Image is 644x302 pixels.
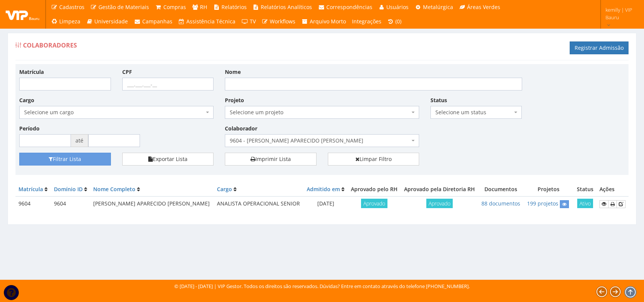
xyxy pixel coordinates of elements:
th: Documentos [478,182,524,196]
th: Status [574,182,596,196]
th: Projetos [524,182,574,196]
span: Aprovado [361,199,387,208]
span: Ativo [577,199,593,208]
label: Período [19,125,40,132]
th: Ações [596,182,629,196]
label: Colaborador [225,125,257,132]
span: Arquivo Morto [310,18,346,25]
span: Aprovado [426,199,453,208]
span: 9604 - ANDERSON APARECIDO ARCENCIO DA SILVA [230,137,410,144]
span: Colaboradores [23,41,77,49]
span: RH [200,3,207,11]
span: 9604 - ANDERSON APARECIDO ARCENCIO DA SILVA [225,134,419,147]
a: Admitido em [307,185,340,193]
label: Projeto [225,97,244,104]
a: Matrícula [18,185,43,193]
span: Universidade [94,18,128,25]
span: Selecione um cargo [24,109,204,116]
th: Aprovado pelo RH [347,182,401,196]
span: Usuários [386,3,409,11]
span: Relatórios [221,3,247,11]
a: Universidade [83,14,131,29]
a: Cargo [217,185,232,193]
span: até [71,134,88,147]
img: logo [6,9,40,20]
span: Workflows [270,18,295,25]
a: TV [238,14,259,29]
a: Limpar Filtro [328,153,420,166]
span: Selecione um projeto [225,106,419,119]
label: Matrícula [19,68,44,76]
th: Aprovado pela Diretoria RH [401,182,479,196]
a: Domínio ID [54,185,83,193]
span: Correspondências [326,3,372,11]
a: 88 documentos [481,200,520,207]
a: Nome Completo [93,185,135,193]
td: 9604 [51,196,91,211]
a: Imprimir Lista [225,153,317,166]
span: Selecione um status [435,109,513,116]
span: Selecione um projeto [230,109,410,116]
button: Filtrar Lista [19,153,111,166]
a: 199 projetos [527,200,558,207]
a: Workflows [259,14,299,29]
span: Gestão de Materiais [98,3,149,11]
label: CPF [122,68,132,76]
a: Assistência Técnica [175,14,239,29]
span: Áreas Verdes [467,3,500,11]
span: Metalúrgica [423,3,453,11]
span: kemilly | VIP Bauru [606,6,634,21]
a: Campanhas [131,14,175,29]
a: Integrações [349,14,384,29]
input: ___.___.___-__ [122,78,214,90]
span: Integrações [352,18,381,25]
span: Cadastros [59,3,85,11]
span: Assistência Técnica [186,18,235,25]
label: Nome [225,68,241,76]
button: Exportar Lista [122,153,214,166]
td: 9604 [15,196,51,211]
td: [PERSON_NAME] APARECIDO [PERSON_NAME] [90,196,214,211]
span: Selecione um cargo [19,106,214,119]
a: Registrar Admissão [570,41,629,54]
span: TV [250,18,256,25]
a: (0) [384,14,405,29]
span: Campanhas [142,18,172,25]
a: Arquivo Morto [298,14,349,29]
span: Compras [163,3,186,11]
div: © [DATE] - [DATE] | VIP Gestor. Todos os direitos são reservados. Dúvidas? Entre em contato atrav... [174,283,470,290]
label: Status [430,97,447,104]
span: (0) [395,18,401,25]
label: Cargo [19,97,34,104]
span: Limpeza [59,18,80,25]
span: Selecione um status [430,106,522,119]
td: ANALISTA OPERACIONAL SENIOR [214,196,304,211]
td: [DATE] [304,196,348,211]
span: Relatórios Analíticos [261,3,312,11]
a: Limpeza [48,14,83,29]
